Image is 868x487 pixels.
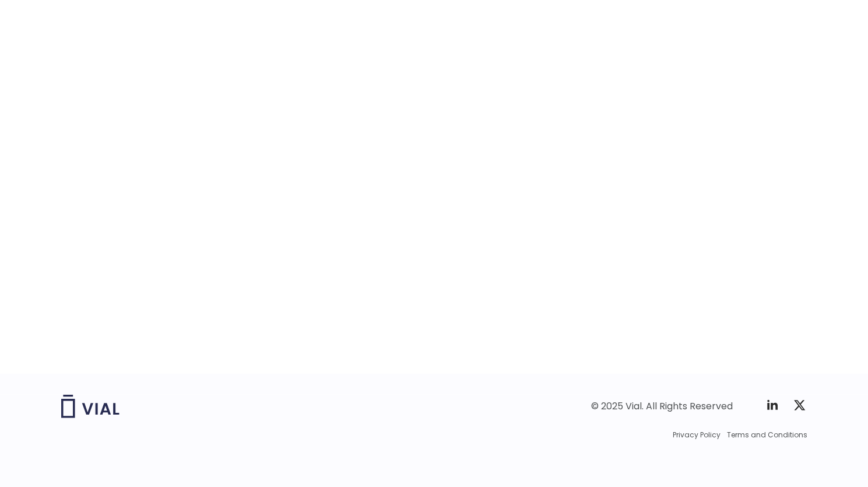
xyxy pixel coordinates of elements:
[61,395,120,418] img: Vial logo wih "Vial" spelled out
[673,430,721,440] a: Privacy Policy
[591,400,733,413] div: © 2025 Vial. All Rights Reserved
[727,430,807,440] a: Terms and Conditions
